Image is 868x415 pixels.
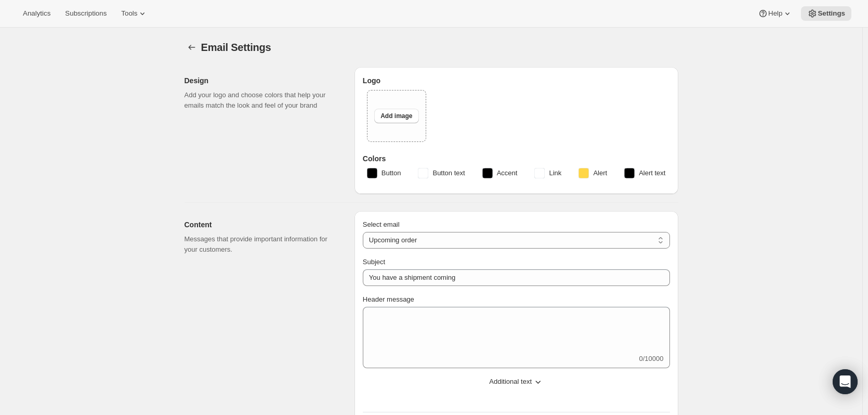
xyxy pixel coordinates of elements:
[185,90,338,111] p: Add your logo and choose colors that help your emails match the look and feel of your brand
[639,168,665,178] span: Alert text
[185,234,338,255] p: Messages that provide important information for your customers.
[768,9,782,18] span: Help
[752,6,799,21] button: Help
[363,153,670,164] h3: Colors
[363,221,400,228] span: Select email
[201,42,271,53] span: Email Settings
[818,9,845,18] span: Settings
[572,165,613,181] button: Alert
[185,75,338,86] h2: Design
[357,373,676,390] button: Additional text
[412,165,471,181] button: Button text
[593,168,607,178] span: Alert
[363,75,670,86] h3: Logo
[380,112,412,120] span: Add image
[801,6,851,21] button: Settings
[432,168,465,178] span: Button text
[361,165,407,181] button: Button
[363,295,414,303] span: Header message
[374,109,418,123] button: Add image
[497,168,518,178] span: Accent
[528,165,568,181] button: Link
[17,6,57,21] button: Analytics
[382,168,401,178] span: Button
[185,40,199,55] button: Settings
[363,258,385,266] span: Subject
[833,369,858,394] div: Open Intercom Messenger
[618,165,672,181] button: Alert text
[23,9,50,18] span: Analytics
[185,219,338,230] h2: Content
[65,9,107,18] span: Subscriptions
[476,165,524,181] button: Accent
[549,168,561,178] span: Link
[489,377,532,387] span: Additional text
[121,9,137,18] span: Tools
[115,6,154,21] button: Tools
[59,6,113,21] button: Subscriptions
